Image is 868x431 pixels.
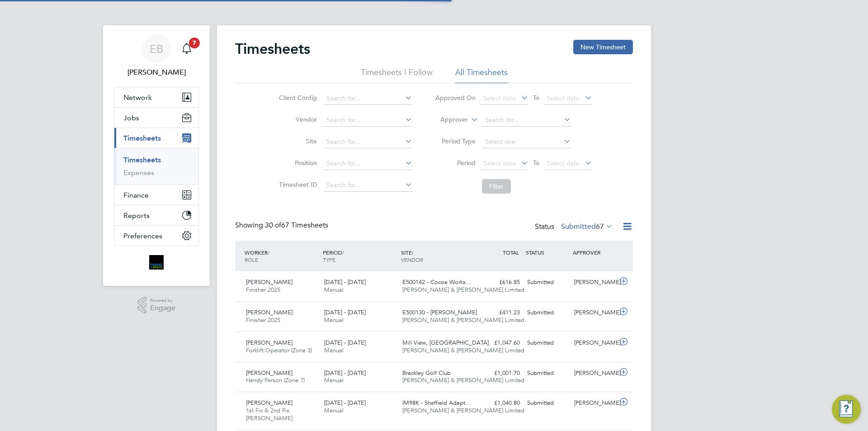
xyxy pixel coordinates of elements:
div: STATUS [524,244,571,260]
span: EB [150,43,163,55]
span: Network [123,93,152,102]
span: [PERSON_NAME] [246,399,292,407]
span: [DATE] - [DATE] [324,308,366,316]
div: £1,040.80 [476,396,524,411]
span: Manual [324,407,344,414]
button: Jobs [114,108,198,128]
div: [PERSON_NAME] [571,275,618,290]
span: Finisher 2025 [246,316,280,324]
input: Search for... [323,179,412,192]
span: 67 Timesheets [265,221,328,230]
span: Reports [123,211,150,220]
label: Approver [427,115,468,124]
span: Select date [547,94,580,102]
a: Expenses [123,168,154,177]
button: Filter [482,179,511,194]
span: Timesheets [123,134,161,142]
span: ROLE [245,256,258,263]
label: Client Config [276,94,317,102]
button: Engage Resource Center [832,395,861,424]
span: Manual [324,316,344,324]
img: bromak-logo-retina.png [149,255,164,270]
input: Select one [482,136,571,148]
span: E500142 - Cocoa Works… [402,278,472,286]
span: Select date [483,94,516,102]
span: 67 [596,222,604,231]
div: [PERSON_NAME] [571,366,618,381]
span: E500130 - [PERSON_NAME] [402,308,477,316]
button: Preferences [114,226,198,246]
div: Status [535,221,615,233]
span: [PERSON_NAME] [246,369,292,377]
div: Submitted [524,275,571,290]
div: Submitted [524,305,571,320]
button: New Timesheet [573,40,633,54]
span: TOTAL [503,249,519,256]
span: / [268,249,269,256]
label: Submitted [561,222,613,231]
button: Finance [114,185,198,205]
div: APPROVER [571,244,618,260]
a: Powered byEngage [137,297,176,314]
span: [PERSON_NAME] & [PERSON_NAME] Limited [402,346,524,354]
span: / [412,249,414,256]
div: [PERSON_NAME] [571,396,618,411]
a: Go to home page [114,255,199,270]
span: [PERSON_NAME] [246,308,292,316]
div: Timesheets [114,148,198,185]
span: Brackley Golf Club [402,369,451,377]
div: £411.23 [476,305,524,320]
span: [PERSON_NAME] & [PERSON_NAME] Limited [402,286,524,294]
div: £616.85 [476,275,524,290]
span: [PERSON_NAME] [246,278,292,286]
span: Powered by [150,297,175,304]
div: Submitted [524,336,571,350]
input: Search for... [323,114,412,127]
span: TYPE [323,256,335,263]
a: EB[PERSON_NAME] [114,34,199,78]
span: Finisher 2025 [246,286,280,294]
h2: Timesheets [235,40,310,58]
span: Preferences [123,232,162,240]
label: Period [435,159,476,167]
label: Site [276,137,317,145]
label: Period Type [435,137,476,145]
label: Position [276,159,317,167]
span: Engage [150,304,175,312]
span: IM98K - Sheffield Adapt… [402,399,471,407]
div: Submitted [524,396,571,411]
span: Mill View, [GEOGRAPHIC_DATA] [402,339,489,346]
span: / [342,249,344,256]
span: Manual [324,286,344,294]
label: Approved On [435,94,476,102]
div: SITE [399,244,477,268]
span: Finance [123,191,149,199]
span: [PERSON_NAME] [246,339,292,346]
div: [PERSON_NAME] [571,305,618,320]
button: Network [114,87,198,107]
span: 30 of [265,221,281,230]
span: To [530,92,542,104]
a: 7 [178,34,196,63]
span: Manual [324,346,344,354]
label: Timesheet ID [276,180,317,189]
span: VENDOR [401,256,423,263]
div: Showing [235,221,330,230]
div: £1,047.60 [476,336,524,350]
nav: Main navigation [103,25,210,286]
span: [DATE] - [DATE] [324,399,366,407]
div: Submitted [524,366,571,381]
input: Search for... [323,136,412,148]
span: [DATE] - [DATE] [324,278,366,286]
span: Select date [483,159,516,167]
input: Search for... [323,157,412,170]
label: Vendor [276,115,317,123]
button: Reports [114,205,198,225]
span: Forklift Operator (Zone 3) [246,346,312,354]
input: Search for... [323,92,412,105]
div: £1,001.70 [476,366,524,381]
span: [DATE] - [DATE] [324,339,366,346]
span: To [530,157,542,169]
div: WORKER [242,244,321,268]
span: Ellie Bowen [114,67,199,78]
